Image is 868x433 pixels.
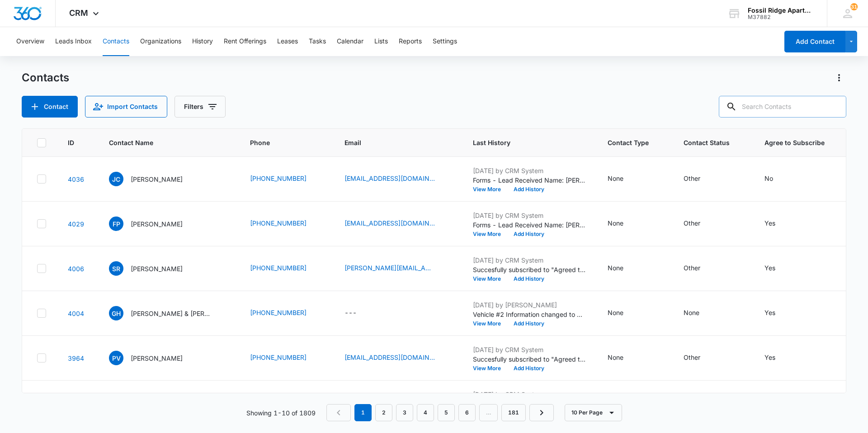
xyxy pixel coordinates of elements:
[374,27,388,56] button: Lists
[850,3,858,10] div: notifications count
[277,27,298,56] button: Leases
[69,8,88,18] span: CRM
[344,263,451,274] div: Email - rhoades.stacy@gmail.com - Select to Edit Field
[764,263,792,274] div: Agree to Subscribe - Yes - Select to Edit Field
[608,263,623,273] div: None
[684,174,700,183] div: Other
[131,174,183,184] p: [PERSON_NAME]
[473,321,507,326] button: View More
[109,261,199,276] div: Contact Name - Stacy Rhoades - Select to Edit Field
[458,404,476,421] a: Page 6
[501,404,526,421] a: Page 181
[684,263,700,273] div: Other
[344,353,435,362] a: [EMAIL_ADDRESS][DOMAIN_NAME]
[764,218,792,229] div: Agree to Subscribe - Yes - Select to Edit Field
[109,138,215,147] span: Contact Name
[565,404,622,421] button: 10 Per Page
[684,218,717,229] div: Contact Status - Other - Select to Edit Field
[473,265,586,274] p: Succesfully subscribed to "Agreed to Subscribe".
[344,138,438,147] span: Email
[109,216,199,231] div: Contact Name - Floyd P. Davis - Select to Edit Field
[684,263,717,274] div: Contact Status - Other - Select to Edit Field
[473,390,586,399] p: [DATE] by CRM System
[608,174,640,184] div: Contact Type - None - Select to Edit Field
[68,175,84,183] a: Navigate to contact details page for James Clark
[473,354,586,364] p: Succesfully subscribed to "Agreed to Subscribe".
[684,174,717,184] div: Contact Status - Other - Select to Edit Field
[832,71,846,85] button: Actions
[764,308,792,319] div: Agree to Subscribe - Yes - Select to Edit Field
[192,27,213,56] button: History
[326,404,554,421] nav: Pagination
[473,175,586,185] p: Forms - Lead Received Name: [PERSON_NAME] Email: [EMAIL_ADDRESS][DOMAIN_NAME] Phone: [PHONE_NUMBE...
[22,96,78,118] button: Add Contact
[764,353,775,362] div: Yes
[109,351,199,365] div: Contact Name - Pascual Villarreal - Select to Edit Field
[224,27,266,56] button: Rent Offerings
[399,27,422,56] button: Reports
[507,366,551,371] button: Add History
[250,138,310,147] span: Phone
[250,174,323,184] div: Phone - (814) 980-5065 - Select to Edit Field
[337,27,363,56] button: Calendar
[608,353,623,362] div: None
[764,308,775,317] div: Yes
[438,404,455,421] a: Page 5
[764,174,789,184] div: Agree to Subscribe - No - Select to Edit Field
[473,220,586,230] p: Forms - Lead Received Name: [PERSON_NAME] Email: [EMAIL_ADDRESS][DOMAIN_NAME] Phone: [PHONE_NUMBE...
[131,264,183,273] p: [PERSON_NAME]
[764,138,825,147] span: Agree to Subscribe
[684,353,717,363] div: Contact Status - Other - Select to Edit Field
[507,276,551,282] button: Add History
[140,27,181,56] button: Organizations
[250,308,307,317] a: [PHONE_NUMBER]
[344,263,435,273] a: [PERSON_NAME][EMAIL_ADDRESS][PERSON_NAME][DOMAIN_NAME]
[344,308,373,319] div: Email - - Select to Edit Field
[344,174,435,183] a: [EMAIL_ADDRESS][DOMAIN_NAME]
[250,353,323,363] div: Phone - (720) 612-3416 - Select to Edit Field
[109,306,228,320] div: Contact Name - Guilberto Hernandez & Mirna Medina - Select to Edit Field
[608,263,640,274] div: Contact Type - None - Select to Edit Field
[250,263,323,274] div: Phone - (660) 221-6806 - Select to Edit Field
[473,231,507,237] button: View More
[103,27,129,56] button: Contacts
[764,174,773,183] div: No
[764,353,792,363] div: Agree to Subscribe - Yes - Select to Edit Field
[109,261,123,276] span: SR
[473,138,573,147] span: Last History
[850,3,858,10] span: 31
[131,309,212,318] p: [PERSON_NAME] & [PERSON_NAME]
[473,187,507,192] button: View More
[344,174,451,184] div: Email - Jamesclark@Professionalbusinesspage.com - Select to Edit Field
[764,218,775,228] div: Yes
[250,263,307,273] a: [PHONE_NUMBER]
[354,404,372,421] em: 1
[68,354,84,362] a: Navigate to contact details page for Pascual Villarreal
[309,27,326,56] button: Tasks
[175,96,226,118] button: Filters
[109,216,123,231] span: FP
[608,218,623,228] div: None
[748,7,814,14] div: account name
[131,353,183,363] p: [PERSON_NAME]
[85,96,167,118] button: Import Contacts
[608,353,640,363] div: Contact Type - None - Select to Edit Field
[473,255,586,265] p: [DATE] by CRM System
[344,308,357,319] div: ---
[684,138,730,147] span: Contact Status
[344,353,451,363] div: Email - pascualvillarreal435@icloud.com - Select to Edit Field
[68,138,74,147] span: ID
[608,174,623,183] div: None
[473,366,507,371] button: View More
[473,310,586,319] p: Vehicle #2 Information changed to 2015 Jeep Cherokee (BQM-2780.
[473,345,586,354] p: [DATE] by CRM System
[396,404,413,421] a: Page 3
[68,220,84,228] a: Navigate to contact details page for Floyd P. Davis
[68,310,84,317] a: Navigate to contact details page for Guilberto Hernandez & Mirna Medina
[608,308,640,319] div: Contact Type - None - Select to Edit Field
[684,308,716,319] div: Contact Status - None - Select to Edit Field
[344,218,451,229] div: Email - fpdavis1@gmail.com - Select to Edit Field
[417,404,434,421] a: Page 4
[473,166,586,175] p: [DATE] by CRM System
[719,96,846,118] input: Search Contacts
